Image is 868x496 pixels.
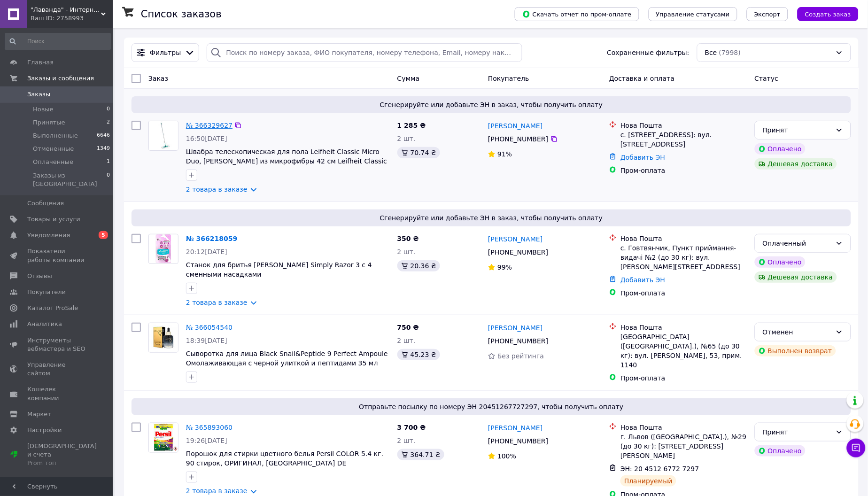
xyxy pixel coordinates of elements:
[186,337,227,344] span: 18:39[DATE]
[497,452,516,460] span: 100%
[27,74,94,83] span: Заказы и сообщения
[620,288,747,298] div: Пром-оплата
[150,48,181,57] span: Фильтры
[97,132,110,140] span: 6646
[397,337,416,344] span: 2 шт.
[620,323,747,332] div: Нова Пошта
[186,437,227,444] span: 19:26[DATE]
[135,402,847,411] span: Отправьте посылку по номеру ЭН 20451267727297, чтобы получить оплату
[186,450,383,467] span: Порошок для стирки цветного белья Persil COLOR 5.4 кг. 90 стирок, ОРИГИНАЛ, [GEOGRAPHIC_DATA] DE
[186,299,248,306] a: 2 товара в заказе
[186,122,232,129] a: № 366329627
[397,147,440,158] div: 70.74 ₴
[186,135,227,142] span: 16:50[DATE]
[497,352,544,360] span: Без рейтинга
[27,90,50,99] span: Заказы
[99,231,108,239] span: 5
[186,235,237,242] a: № 366218059
[397,260,440,271] div: 20.36 ₴
[397,235,419,242] span: 350 ₴
[27,410,51,418] span: Маркет
[27,199,64,208] span: Сообщения
[649,7,737,21] button: Управление статусами
[397,437,416,444] span: 2 шт.
[620,166,747,175] div: Пром-оплата
[755,345,836,356] div: Выполнен возврат
[33,145,74,153] span: Отмененные
[33,158,73,166] span: Оплаченные
[27,247,87,264] span: Показатели работы компании
[397,122,426,129] span: 1 285 ₴
[488,423,542,433] a: [PERSON_NAME]
[397,349,440,360] div: 45.23 ₴
[609,75,674,82] span: Доставка и оплата
[488,75,529,82] span: Покупатель
[763,238,832,248] div: Оплаченный
[155,234,171,263] img: Фото товару
[27,320,62,328] span: Аналитика
[755,143,806,155] div: Оплачено
[486,334,550,348] div: [PHONE_NUMBER]
[763,327,832,337] div: Отменен
[705,48,717,57] span: Все
[135,213,847,223] span: Сгенерируйте или добавьте ЭН в заказ, чтобы получить оплату
[620,243,747,271] div: с. Говтвянчик, Пункт приймання-видачі №2 (до 30 кг): вул. [PERSON_NAME][STREET_ADDRESS]
[207,43,522,62] input: Поиск по номеру заказа, ФИО покупателя, номеру телефона, Email, номеру накладной
[607,48,690,57] span: Сохраненные фильтры:
[5,33,111,50] input: Поиск
[620,154,665,161] a: Добавить ЭН
[33,171,107,188] span: Заказы из [GEOGRAPHIC_DATA]
[148,121,178,151] a: Фото товару
[397,75,420,82] span: Сумма
[763,427,832,437] div: Принят
[620,423,747,432] div: Нова Пошта
[33,118,65,127] span: Принятые
[27,304,78,312] span: Каталог ProSale
[186,488,248,495] a: 2 товара в заказе
[186,324,232,331] a: № 366054540
[107,118,110,127] span: 2
[27,272,52,280] span: Отзывы
[620,465,699,473] span: ЭН: 20 4512 6772 7297
[397,135,416,142] span: 2 шт.
[620,276,665,284] a: Добавить ЭН
[488,234,542,244] a: [PERSON_NAME]
[141,8,222,20] h1: Список заказов
[31,14,113,23] div: Ваш ID: 2758993
[33,105,54,114] span: Новые
[97,145,110,153] span: 1349
[149,121,178,150] img: Фото товару
[186,424,232,431] a: № 365893060
[27,442,97,468] span: [DEMOGRAPHIC_DATA] и счета
[149,323,178,352] img: Фото товару
[27,336,87,353] span: Инструменты вебмастера и SEO
[186,350,388,367] span: Сыворотка для лица Black Snail&Peptide 9 Perfect Ampoule Омолаживающая с черной улиткой и пептида...
[107,171,110,188] span: 0
[27,459,97,467] div: Prom топ
[755,158,837,170] div: Дешевая доставка
[755,75,779,82] span: Статус
[620,475,676,487] div: Планируемый
[788,10,859,17] a: Создать заказ
[620,234,747,243] div: Нова Пошта
[27,288,66,296] span: Покупатели
[805,11,851,18] span: Создать заказ
[747,7,788,21] button: Экспорт
[620,432,747,460] div: г. Львов ([GEOGRAPHIC_DATA].), №29 (до 30 кг): [STREET_ADDRESS][PERSON_NAME]
[486,132,550,146] div: [PHONE_NUMBER]
[497,150,512,158] span: 91%
[656,11,730,18] span: Управление статусами
[397,449,444,460] div: 364.71 ₴
[107,158,110,166] span: 1
[397,248,416,256] span: 2 шт.
[754,11,781,18] span: Экспорт
[186,186,248,193] a: 2 товара в заказе
[620,130,747,149] div: с. [STREET_ADDRESS]: вул. [STREET_ADDRESS]
[847,439,866,457] button: Чат с покупателем
[186,148,387,165] a: Швабра телескопическая для пола Leifheit Classic Micro Duo, [PERSON_NAME] из микрофибры 42 см Lei...
[148,423,178,453] a: Фото товару
[763,125,832,135] div: Принят
[135,100,847,109] span: Сгенерируйте или добавьте ЭН в заказ, чтобы получить оплату
[27,385,87,402] span: Кошелек компании
[719,49,741,56] span: (7998)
